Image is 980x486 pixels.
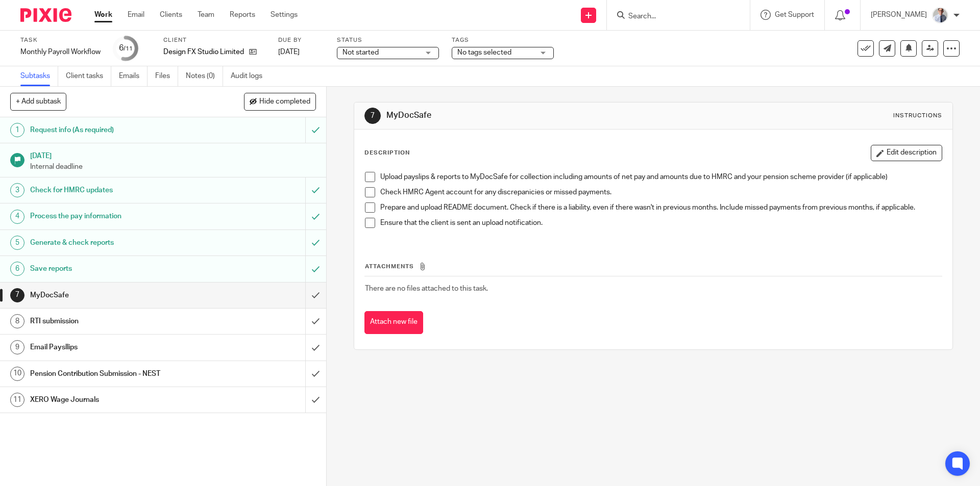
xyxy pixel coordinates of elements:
label: Tags [452,36,554,44]
a: Notes (0) [186,66,223,86]
div: Instructions [893,112,942,120]
div: 7 [364,108,381,124]
div: 4 [10,210,24,224]
div: 9 [10,340,24,354]
p: Check HMRC Agent account for any discrepanicies or missed payments. [380,187,941,197]
h1: MyDocSafe [30,288,207,303]
h1: Generate & check reports [30,235,207,250]
h1: Check for HMRC updates [30,183,207,198]
p: Internal deadline [30,162,316,172]
label: Status [337,36,439,44]
span: Get Support [775,11,814,18]
a: Subtasks [20,66,58,86]
div: 10 [10,367,24,381]
a: Audit logs [231,66,270,86]
span: Attachments [365,264,414,269]
p: Ensure that the client is sent an upload notification. [380,218,941,228]
label: Task [20,36,101,44]
div: 7 [10,288,24,302]
div: 6 [119,42,133,54]
a: Settings [271,10,298,20]
h1: Save reports [30,261,207,276]
a: Work [94,10,112,20]
button: Hide completed [244,93,316,110]
h1: Process the pay information [30,209,207,224]
label: Due by [278,36,324,44]
div: 1 [10,123,24,137]
h1: Pension Contribution Submission - NEST [30,366,207,381]
p: Upload payslips & reports to MyDocSafe for collection including amounts of net pay and amounts du... [380,172,941,182]
span: No tags selected [457,49,511,56]
img: Pixie [20,8,71,22]
p: Description [364,149,410,157]
label: Client [163,36,265,44]
h1: XERO Wage Journals [30,392,207,407]
h1: Request info (As required) [30,122,207,138]
input: Search [627,12,719,21]
p: [PERSON_NAME] [871,10,927,20]
button: + Add subtask [10,93,66,110]
span: Hide completed [259,98,310,106]
a: Clients [160,10,182,20]
div: 11 [10,393,24,407]
div: 8 [10,314,24,328]
a: Client tasks [66,66,111,86]
div: 6 [10,262,24,276]
a: Files [155,66,178,86]
span: There are no files attached to this task. [365,285,488,292]
button: Edit description [871,145,942,161]
div: 3 [10,183,24,197]
p: Design FX Studio Limited [163,47,244,57]
button: Attach new file [364,311,423,334]
a: Emails [119,66,148,86]
h1: Email Paysllips [30,340,207,355]
h1: [DATE] [30,148,316,161]
span: Not started [342,49,379,56]
img: IMG_9924.jpg [932,7,948,23]
h1: MyDocSafe [386,110,675,121]
a: Team [198,10,214,20]
div: Monthly Payroll Workflow [20,47,101,57]
p: Prepare and upload README document. Check if there is a liability, even if there wasn't in previo... [380,202,941,213]
a: Reports [230,10,255,20]
span: [DATE] [278,48,300,56]
h1: RTI submission [30,314,207,329]
small: /11 [124,46,133,52]
a: Email [128,10,144,20]
div: 5 [10,236,24,250]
